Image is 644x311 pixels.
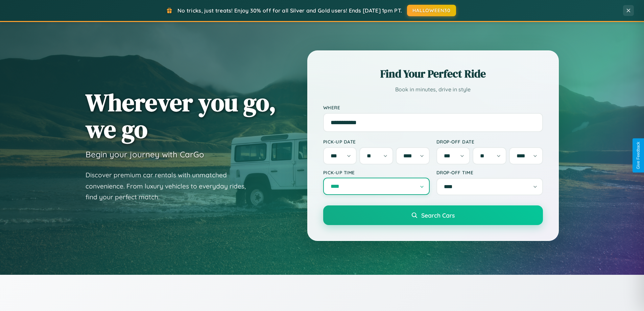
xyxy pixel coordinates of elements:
label: Drop-off Date [436,139,543,145]
label: Pick-up Time [323,170,430,175]
label: Drop-off Time [436,170,543,175]
label: Where [323,105,543,110]
span: Search Cars [421,212,455,219]
p: Discover premium car rentals with unmatched convenience. From luxury vehicles to everyday rides, ... [86,170,255,203]
p: Book in minutes, drive in style [323,85,543,94]
label: Pick-up Date [323,139,430,145]
span: No tricks, just treats! Enjoy 30% off for all Silver and Gold users! Ends [DATE] 1pm PT. [177,7,402,14]
h3: Begin your journey with CarGo [86,149,204,159]
div: Give Feedback [636,142,641,169]
h2: Find Your Perfect Ride [323,66,543,81]
button: Search Cars [323,205,543,225]
h1: Wherever you go, we go [86,89,276,142]
button: HALLOWEEN30 [407,5,456,16]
